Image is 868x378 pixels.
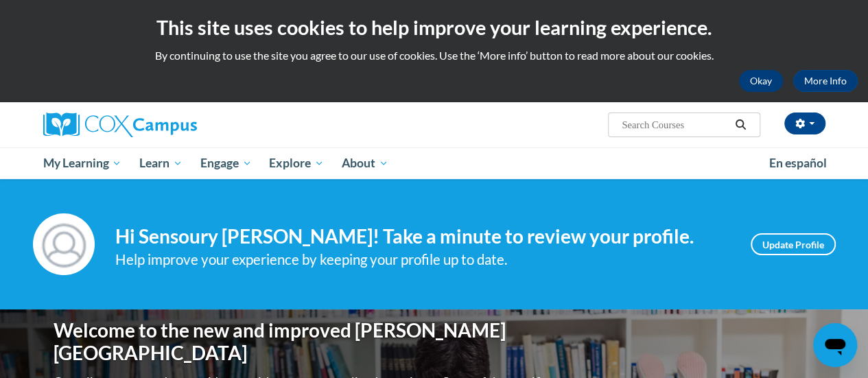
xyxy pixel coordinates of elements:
[342,155,388,172] span: About
[130,147,191,179] a: Learn
[751,233,836,255] a: Update Profile
[33,147,836,179] div: Main menu
[739,70,783,92] button: Okay
[813,323,857,367] iframe: Button to launch messaging window
[200,155,252,172] span: Engage
[793,70,858,92] a: More Info
[43,155,121,172] span: My Learning
[43,113,290,137] a: Cox Campus
[769,156,827,170] span: En español
[260,147,333,179] a: Explore
[54,319,551,365] h1: Welcome to the new and improved [PERSON_NAME][GEOGRAPHIC_DATA]
[191,147,261,179] a: Engage
[784,113,825,134] button: Account Settings
[33,213,95,275] img: Profile Image
[115,225,730,248] h4: Hi Sensoury [PERSON_NAME]! Take a minute to review your profile.
[10,14,858,41] h2: This site uses cookies to help improve your learning experience.
[333,147,397,179] a: About
[115,248,730,271] div: Help improve your experience by keeping your profile up to date.
[269,155,324,172] span: Explore
[10,48,858,63] p: By continuing to use the site you agree to our use of cookies. Use the ‘More info’ button to read...
[730,117,751,133] button: Search
[760,149,836,178] a: En español
[620,117,730,133] input: Search Courses
[43,113,197,137] img: Cox Campus
[139,155,183,172] span: Learn
[34,147,131,179] a: My Learning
